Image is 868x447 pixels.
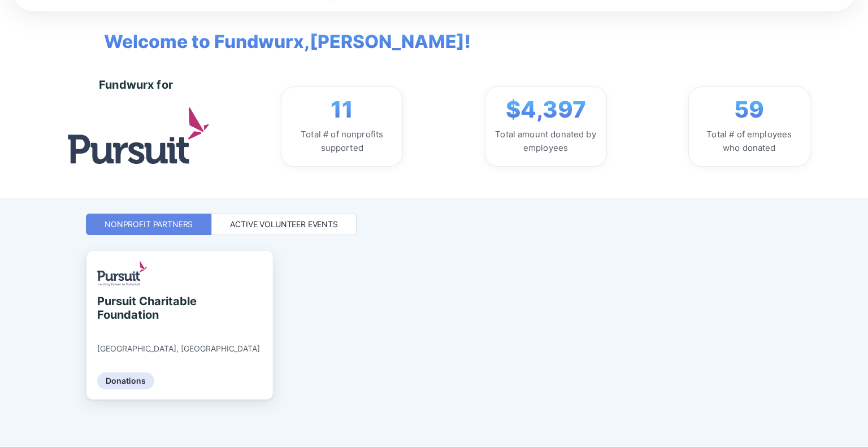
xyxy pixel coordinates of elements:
div: Donations [97,372,154,389]
span: Welcome to Fundwurx, [PERSON_NAME] ! [87,11,471,55]
div: Fundwurx for [99,78,173,92]
div: Active Volunteer Events [230,219,338,230]
div: Total # of employees who donated [698,128,801,155]
div: Total # of nonprofits supported [290,128,393,155]
span: 59 [734,96,764,123]
span: $4,397 [506,96,586,123]
span: 11 [331,96,353,123]
img: logo.jpg [68,107,209,163]
div: Nonprofit Partners [105,219,193,230]
div: Total amount donated by employees [494,128,597,155]
div: Pursuit Charitable Foundation [97,294,201,322]
div: [GEOGRAPHIC_DATA], [GEOGRAPHIC_DATA] [97,344,260,354]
